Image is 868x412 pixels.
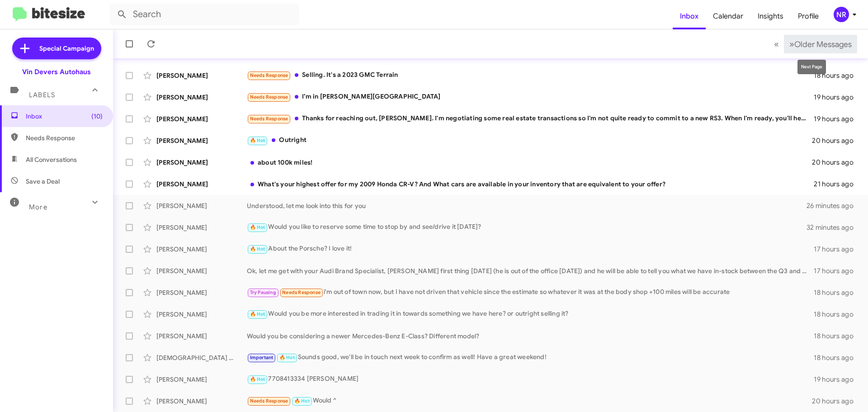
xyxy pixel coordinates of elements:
[247,352,814,363] div: Sounds good, we'll be in touch next week to confirm as well! Have a great weekend!
[29,91,55,99] span: Labels
[279,355,295,360] span: 🔥 Hot
[826,7,858,22] button: NR
[247,222,807,232] div: Would you like to reserve some time to stop by and see/drive it [DATE]?
[812,397,861,406] div: 20 hours ago
[250,224,265,230] span: 🔥 Hot
[250,398,288,404] span: Needs Response
[91,112,103,121] span: (10)
[250,376,265,382] span: 🔥 Hot
[769,35,784,53] button: Previous
[156,201,247,210] div: [PERSON_NAME]
[814,288,861,297] div: 18 hours ago
[247,244,814,254] div: About the Porsche? I love it!
[26,155,77,164] span: All Conversations
[156,93,247,102] div: [PERSON_NAME]
[247,70,814,81] div: Selling. It's a 2023 GMC Terrain
[814,93,861,102] div: 19 hours ago
[814,114,861,123] div: 19 hours ago
[12,38,101,59] a: Special Campaign
[247,331,814,341] div: Would you be considering a newer Mercedes-Benz E-Class? Different model?
[247,114,814,124] div: Thanks for reaching out, [PERSON_NAME]. I'm negotiating some real estate transactions so I'm not ...
[250,311,265,317] span: 🔥 Hot
[812,158,861,167] div: 20 hours ago
[156,180,247,189] div: [PERSON_NAME]
[247,309,814,319] div: Would you be more interested in trading it in towards something we have here? or outright selling...
[156,245,247,254] div: [PERSON_NAME]
[250,355,274,360] span: Important
[247,92,814,102] div: I’m in [PERSON_NAME][GEOGRAPHIC_DATA]
[814,310,861,319] div: 18 hours ago
[247,374,814,384] div: 7708413334 [PERSON_NAME]
[791,3,826,29] a: Profile
[814,245,861,254] div: 17 hours ago
[26,177,60,186] span: Save a Deal
[250,137,265,143] span: 🔥 Hot
[673,3,706,29] a: Inbox
[109,4,299,25] input: Search
[250,72,288,78] span: Needs Response
[769,35,857,53] nav: Page navigation example
[156,136,247,145] div: [PERSON_NAME]
[250,116,288,122] span: Needs Response
[247,158,812,167] div: about 100k miles!
[247,135,812,146] div: Outright
[29,203,47,211] span: More
[247,287,814,298] div: i'm out of town now, but I have not driven that vehicle since the estimate so whatever it was at ...
[706,3,750,29] a: Calendar
[22,67,91,76] div: Vin Devers Autohaus
[156,375,247,384] div: [PERSON_NAME]
[247,201,807,210] div: Understood, let me look into this for you
[156,288,247,297] div: [PERSON_NAME]
[814,331,861,341] div: 18 hours ago
[156,223,247,232] div: [PERSON_NAME]
[247,266,814,275] div: Ok, let me get with your Audi Brand Specialist, [PERSON_NAME] first thing [DATE] (he is out of th...
[294,398,310,404] span: 🔥 Hot
[774,38,779,50] span: «
[814,180,861,189] div: 21 hours ago
[156,397,247,406] div: [PERSON_NAME]
[750,3,791,29] a: Insights
[814,353,861,362] div: 18 hours ago
[26,133,103,142] span: Needs Response
[247,180,814,189] div: What's your highest offer for my 2009 Honda CR-V? And What cars are available in your inventory t...
[156,331,247,341] div: [PERSON_NAME]
[812,136,861,145] div: 20 hours ago
[814,71,861,80] div: 18 hours ago
[250,94,288,100] span: Needs Response
[814,266,861,275] div: 17 hours ago
[156,114,247,123] div: [PERSON_NAME]
[794,39,852,49] span: Older Messages
[156,71,247,80] div: [PERSON_NAME]
[39,44,94,53] span: Special Campaign
[789,38,794,50] span: »
[834,7,849,22] div: NR
[156,310,247,319] div: [PERSON_NAME]
[784,35,857,53] button: Next
[156,266,247,275] div: [PERSON_NAME]
[807,223,861,232] div: 32 minutes ago
[156,353,247,362] div: [DEMOGRAPHIC_DATA] Poplar
[282,289,321,295] span: Needs Response
[26,112,103,121] span: Inbox
[250,289,276,295] span: Try Pausing
[807,201,861,210] div: 26 minutes ago
[156,158,247,167] div: [PERSON_NAME]
[797,60,826,74] div: Next Page
[814,375,861,384] div: 19 hours ago
[247,396,812,406] div: Would ^
[250,246,265,252] span: 🔥 Hot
